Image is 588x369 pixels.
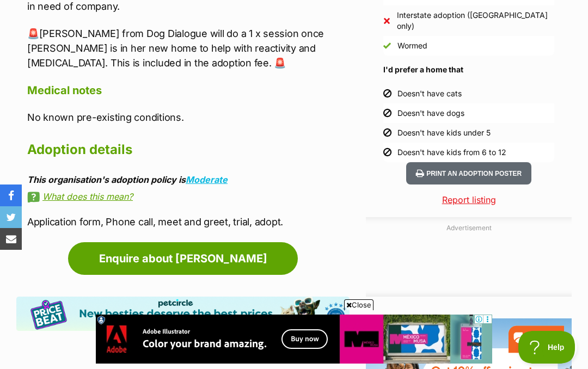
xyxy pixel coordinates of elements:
[406,162,531,184] button: Print an adoption poster
[27,192,350,201] a: What does this mean?
[397,88,462,99] div: Doesn't have cats
[397,10,554,32] div: Interstate adoption ([GEOGRAPHIC_DATA] only)
[366,217,572,297] div: Advertisement
[366,193,572,206] a: Report listing
[397,40,427,51] div: Wormed
[27,83,350,97] h4: Medical notes
[383,42,391,50] img: Yes
[518,331,577,364] iframe: Help Scout Beacon - Open
[27,138,350,162] h2: Adoption details
[96,315,492,364] iframe: Advertisement
[27,214,350,229] p: Application form, Phone call, meet and greet, trial, adopt.
[397,108,464,119] div: Doesn't have dogs
[383,17,390,24] img: No
[16,297,350,331] img: Pet Circle promo banner
[344,299,373,310] span: Close
[27,110,350,125] p: No known pre-existing conditions.
[27,26,350,70] p: 🚨[PERSON_NAME] from Dog Dialogue will do a 1 x session once [PERSON_NAME] is in her new home to h...
[68,242,298,275] a: Enquire about [PERSON_NAME]
[27,175,350,184] div: This organisation's adoption policy is
[383,64,554,75] h4: I'd prefer a home that
[397,127,491,138] div: Doesn't have kids under 5
[397,147,506,158] div: Doesn't have kids from 6 to 12
[186,174,228,185] a: Moderate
